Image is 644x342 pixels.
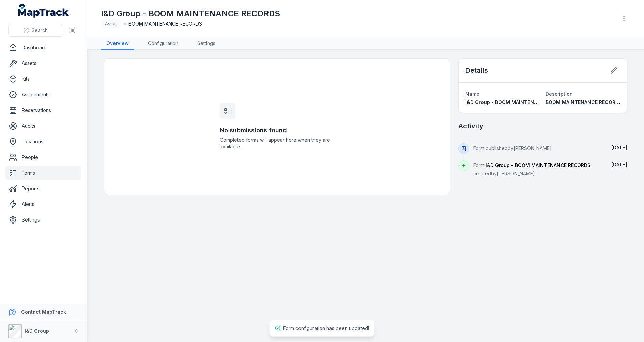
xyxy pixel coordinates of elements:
[546,91,573,97] span: Description
[5,88,81,101] a: Assignments
[546,99,622,105] span: BOOM MAINTENANCE RECORDS
[473,145,552,151] span: Form published by [PERSON_NAME]
[473,162,591,176] span: Form created by [PERSON_NAME]
[128,20,202,27] span: BOOM MAINTENANCE RECORDS
[5,135,81,148] a: Locations
[5,103,81,117] a: Reservations
[25,328,49,334] strong: I&D Group
[5,213,81,227] a: Settings
[5,72,81,86] a: Kits
[220,136,334,150] span: Completed forms will appear here when they are available.
[8,24,63,37] button: Search
[458,121,484,131] h2: Activity
[5,166,81,180] a: Forms
[611,162,627,167] time: 21/08/2025, 12:31:46 pm
[283,325,369,331] span: Form configuration has been updated!
[142,37,184,50] a: Configuration
[21,309,66,315] strong: Contact MapTrack
[18,4,69,18] a: MapTrack
[192,37,221,50] a: Settings
[611,145,627,150] span: [DATE]
[32,27,48,34] span: Search
[465,66,488,75] h2: Details
[5,150,81,164] a: People
[101,37,134,50] a: Overview
[611,162,627,167] span: [DATE]
[465,99,572,105] span: I&D Group - BOOM MAINTENANCE RECORDS
[5,182,81,195] a: Reports
[486,162,591,168] span: I&D Group - BOOM MAINTENANCE RECORDS
[5,197,81,211] a: Alerts
[5,41,81,54] a: Dashboard
[220,126,334,135] h3: No submissions found
[101,19,121,29] div: Asset
[611,145,627,150] time: 21/08/2025, 12:32:00 pm
[101,8,280,19] h1: I&D Group - BOOM MAINTENANCE RECORDS
[465,91,479,97] span: Name
[5,119,81,133] a: Audits
[5,56,81,70] a: Assets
